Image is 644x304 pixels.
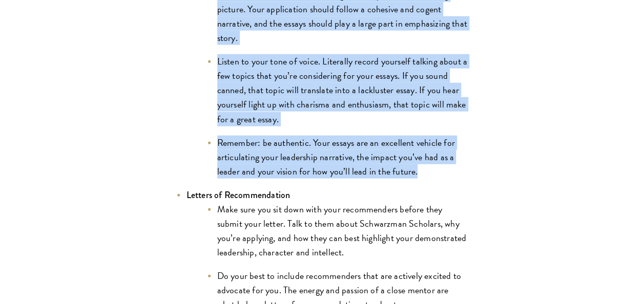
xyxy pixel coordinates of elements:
li: Listen to your tone of voice. Literally record yourself talking about a few topics that you’re co... [207,54,468,126]
strong: Letters of Recommendation [186,188,290,202]
li: Remember: be authentic. Your essays are an excellent vehicle for articulating your leadership nar... [207,136,468,179]
li: Make sure you sit down with your recommenders before they submit your letter. Talk to them about ... [207,202,468,259]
